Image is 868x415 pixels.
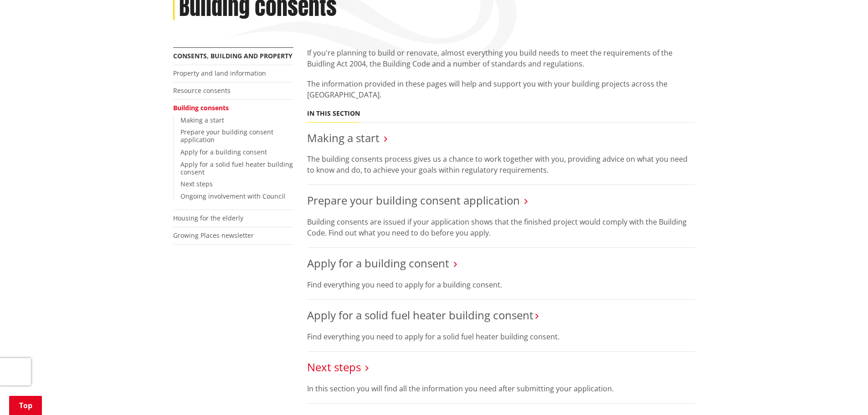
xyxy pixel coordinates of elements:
[180,148,267,156] a: Apply for a building consent
[307,130,380,145] a: Making a start
[307,154,695,175] p: The building consents process gives us a chance to work together with you, providing advice on wh...
[180,116,224,124] a: Making a start
[307,279,695,290] p: Find everything you need to apply for a building consent.
[307,359,361,374] a: Next steps
[307,331,695,342] p: Find everything you need to apply for a solid fuel heater building consent.
[180,192,285,200] a: Ongoing involvement with Council
[307,78,695,100] p: The information provided in these pages will help and support you with your building projects acr...
[307,307,534,323] a: Apply for a solid fuel heater building consent​
[826,377,859,410] iframe: Messenger Launcher
[307,110,360,118] h5: In this section
[173,231,254,240] a: Growing Places newsletter
[307,47,695,69] p: If you're planning to build or renovate, almost everything you build needs to meet the requiremen...
[173,214,243,222] a: Housing for the elderly
[173,86,231,95] a: Resource consents
[307,256,449,271] a: Apply for a building consent
[180,179,213,188] a: Next steps
[180,128,273,144] a: Prepare your building consent application
[307,383,695,394] p: In this section you will find all the information you need after submitting your application.
[307,193,520,208] a: Prepare your building consent application
[9,396,42,415] a: Top
[173,103,229,112] a: Building consents
[173,51,293,60] a: Consents, building and property
[180,160,293,176] a: Apply for a solid fuel heater building consent​
[307,216,695,238] p: Building consents are issued if your application shows that the finished project would comply wit...
[173,69,266,77] a: Property and land information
